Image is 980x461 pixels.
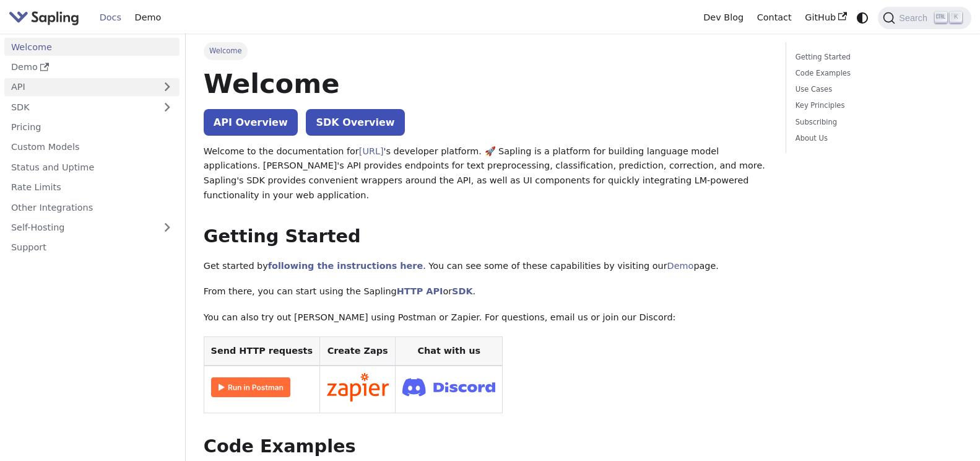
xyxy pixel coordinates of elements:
[4,38,180,56] a: Welcome
[155,78,180,96] button: Expand sidebar category 'API'
[319,336,396,366] th: Create Zaps
[128,8,168,27] a: Demo
[9,9,84,27] a: Sapling.ai
[796,133,958,144] a: About Us
[4,198,180,216] a: Other Integrations
[204,42,768,59] nav: Breadcrumbs
[204,310,768,325] p: You can also try out [PERSON_NAME] using Postman or Zapier. For questions, email us or join our D...
[402,374,495,400] img: Join Discord
[4,58,180,76] a: Demo
[9,9,79,27] img: Sapling.ai
[4,98,155,116] a: SDK
[397,286,443,296] a: HTTP API
[796,84,958,95] a: Use Cases
[306,109,404,136] a: SDK Overview
[204,226,768,248] h2: Getting Started
[204,42,248,59] span: Welcome
[93,8,128,27] a: Docs
[204,144,768,203] p: Welcome to the documentation for 's developer platform. 🚀 Sapling is a platform for building lang...
[4,178,180,196] a: Rate Limits
[796,51,958,63] a: Getting Started
[895,13,935,23] span: Search
[4,239,180,257] a: Support
[4,138,180,156] a: Custom Models
[396,336,503,366] th: Chat with us
[4,118,180,136] a: Pricing
[667,261,694,271] a: Demo
[878,7,971,29] button: Search (Ctrl+K)
[796,100,958,112] a: Key Principles
[327,373,389,402] img: Connect in Zapier
[452,286,472,296] a: SDK
[696,8,750,27] a: Dev Blog
[204,67,768,100] h1: Welcome
[268,261,423,271] a: following the instructions here
[750,8,799,27] a: Contact
[204,336,319,366] th: Send HTTP requests
[204,109,298,136] a: API Overview
[4,219,180,237] a: Self-Hosting
[204,284,768,299] p: From there, you can start using the Sapling or .
[204,436,768,458] h2: Code Examples
[211,377,290,397] img: Run in Postman
[854,9,872,27] button: Switch between dark and light mode (currently system mode)
[798,8,853,27] a: GitHub
[4,78,155,96] a: API
[796,116,958,128] a: Subscribing
[359,146,384,156] a: [URL]
[796,68,958,79] a: Code Examples
[155,98,180,116] button: Expand sidebar category 'SDK'
[950,12,962,23] kbd: K
[204,259,768,274] p: Get started by . You can see some of these capabilities by visiting our page.
[4,158,180,176] a: Status and Uptime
